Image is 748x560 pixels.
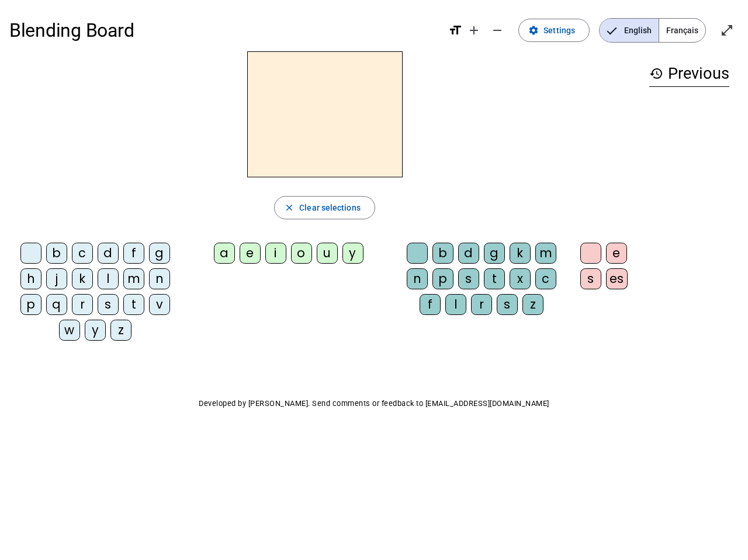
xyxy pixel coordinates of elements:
div: c [535,268,556,289]
h1: Blending Board [9,12,439,49]
span: Français [659,19,705,42]
div: b [432,243,453,264]
div: v [149,294,170,315]
div: n [149,268,170,289]
button: Settings [518,19,590,42]
div: e [240,243,261,264]
div: b [46,243,67,264]
button: Enter full screen [715,19,739,42]
h3: Previous [649,61,729,87]
mat-icon: add [467,23,481,37]
mat-icon: history [649,66,663,80]
div: k [510,243,531,264]
div: p [432,268,453,289]
div: r [72,294,93,315]
div: s [98,294,119,315]
div: m [123,268,144,289]
div: d [458,243,479,264]
div: w [59,320,80,341]
div: t [123,294,144,315]
div: m [535,243,556,264]
div: j [46,268,67,289]
span: Clear selections [299,201,361,215]
mat-button-toggle-group: Language selection [599,18,706,43]
div: es [606,268,628,289]
div: r [471,294,492,315]
div: u [317,243,338,264]
div: x [510,268,531,289]
mat-icon: open_in_full [720,23,734,37]
div: d [98,243,119,264]
mat-icon: close [284,202,295,213]
div: f [420,294,441,315]
div: h [20,268,41,289]
button: Clear selections [274,196,375,219]
div: c [72,243,93,264]
div: s [580,268,601,289]
div: p [20,294,41,315]
div: z [522,294,543,315]
div: k [72,268,93,289]
span: English [600,19,659,42]
div: e [606,243,627,264]
mat-icon: settings [528,25,539,36]
mat-icon: format_size [448,23,462,37]
div: z [110,320,131,341]
div: f [123,243,144,264]
button: Increase font size [462,19,486,42]
div: y [85,320,106,341]
button: Decrease font size [486,19,509,42]
div: i [265,243,286,264]
div: s [497,294,518,315]
div: n [407,268,428,289]
div: l [98,268,119,289]
div: s [458,268,479,289]
div: g [484,243,505,264]
div: g [149,243,170,264]
div: o [291,243,312,264]
p: Developed by [PERSON_NAME]. Send comments or feedback to [EMAIL_ADDRESS][DOMAIN_NAME] [9,397,739,411]
span: Settings [543,23,575,37]
div: l [445,294,466,315]
div: a [214,243,235,264]
mat-icon: remove [490,23,504,37]
div: y [342,243,363,264]
div: q [46,294,67,315]
div: t [484,268,505,289]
